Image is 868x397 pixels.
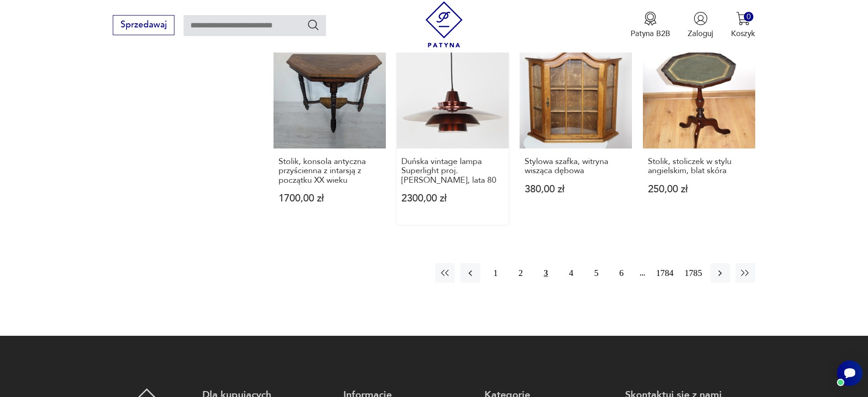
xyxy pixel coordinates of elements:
[837,360,863,386] iframe: Smartsupp widget button
[736,11,750,26] img: Ikona koszyka
[731,28,755,39] p: Koszyk
[397,36,509,225] a: Duńska vintage lampa Superlight proj. David Mogensen, lata 80Duńska vintage lampa Superlight proj...
[612,263,631,283] button: 6
[401,157,504,185] h3: Duńska vintage lampa Superlight proj. [PERSON_NAME], lata 80
[688,28,713,39] p: Zaloguj
[486,263,505,283] button: 1
[643,36,755,225] a: Stolik, stoliczek w stylu angielskim, blat skóraStolik, stoliczek w stylu angielskim, blat skóra2...
[744,12,753,21] div: 0
[525,185,627,194] p: 380,00 zł
[279,157,381,185] h3: Stolik, konsola antyczna przyścienna z intarsją z początku XX wieku
[631,28,670,39] p: Patyna B2B
[525,157,627,176] h3: Stylowa szafka, witryna wisząca dębowa
[536,263,556,283] button: 3
[648,157,750,176] h3: Stolik, stoliczek w stylu angielskim, blat skóra
[113,22,174,29] a: Sprzedawaj
[511,263,531,283] button: 2
[653,263,676,283] button: 1784
[421,1,467,48] img: Patyna - sklep z meblami i dekoracjami vintage
[631,11,670,39] a: Ikona medaluPatyna B2B
[307,18,320,32] button: Szukaj
[113,15,174,35] button: Sprzedawaj
[274,36,386,225] a: Stolik, konsola antyczna przyścienna z intarsją z początku XX wiekuStolik, konsola antyczna przyś...
[643,11,658,26] img: Ikona medalu
[694,11,708,26] img: Ikonka użytkownika
[648,185,750,194] p: 250,00 zł
[561,263,581,283] button: 4
[631,11,670,39] button: Patyna B2B
[688,11,713,39] button: Zaloguj
[586,263,606,283] button: 5
[520,36,632,225] a: Stylowa szafka, witryna wisząca dębowaStylowa szafka, witryna wisząca dębowa380,00 zł
[401,194,504,203] p: 2300,00 zł
[682,263,705,283] button: 1785
[279,194,381,203] p: 1700,00 zł
[731,11,755,39] button: 0Koszyk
